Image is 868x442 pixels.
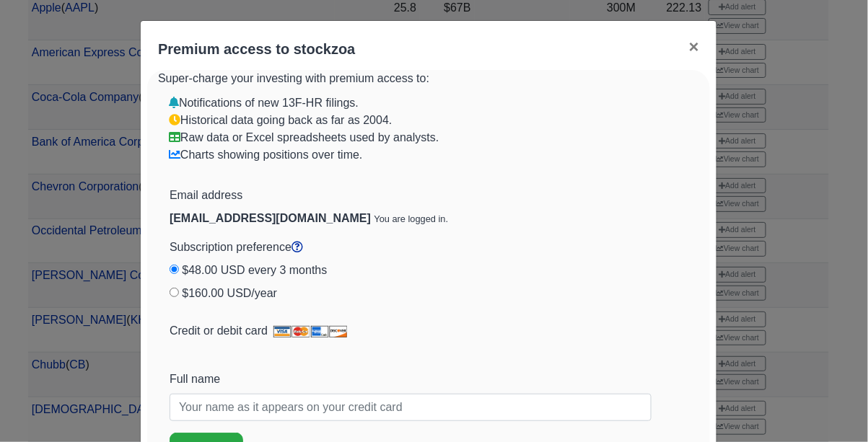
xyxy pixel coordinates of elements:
label: Full name [170,371,220,388]
strong: [EMAIL_ADDRESS][DOMAIN_NAME] [170,212,371,224]
img: Pay by Visa, Mastercard, American Express, or Discover [273,326,347,337]
li: Historical data going back as far as 2004. [169,112,699,129]
label: Email address [170,187,242,204]
li: Raw data or Excel spreadsheets used by analysts. [169,129,699,146]
label: $48.00 USD every 3 months [182,262,327,279]
label: Subscription preference [170,239,303,256]
button: Close [678,27,711,67]
span: You are logged in. [374,213,449,224]
label: Credit or debit card [170,322,347,340]
li: Notifications of new 13F-HR filings. [169,94,699,112]
li: Charts showing positions over time. [169,146,699,164]
span: × [689,37,699,56]
iframe: Secure card payment input frame [170,345,652,359]
input: Your name as it appears on your credit card [170,394,652,421]
p: Super-charge your investing with premium access to: [158,70,699,87]
h3: Premium access to stockzoa [158,38,355,60]
label: $160.00 USD/year [182,285,277,302]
